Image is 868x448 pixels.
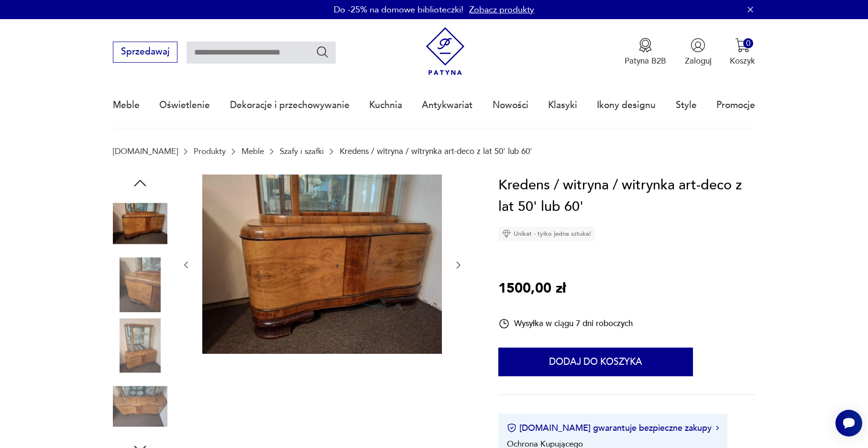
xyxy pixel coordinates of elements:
img: Zdjęcie produktu Kredens / witryna / witrynka art-deco z lat 50' lub 60' [113,318,167,373]
a: Oświetlenie [159,83,210,127]
p: Zaloguj [685,55,712,66]
iframe: Smartsupp widget button [835,410,862,437]
p: Do -25% na domowe biblioteczki! [334,4,463,16]
a: Klasyki [548,83,577,127]
img: Zdjęcie produktu Kredens / witryna / witrynka art-deco z lat 50' lub 60' [113,257,167,312]
p: 1500,00 zł [498,278,566,300]
img: Zdjęcie produktu Kredens / witryna / witrynka art-deco z lat 50' lub 60' [113,379,167,434]
button: Sprzedawaj [113,42,177,63]
h1: Kredens / witryna / witrynka art-deco z lat 50' lub 60' [498,175,755,218]
a: Meble [113,83,140,127]
button: Szukaj [316,45,330,59]
a: Meble [242,147,264,156]
p: Koszyk [730,55,755,66]
img: Zdjęcie produktu Kredens / witryna / witrynka art-deco z lat 50' lub 60' [202,175,442,354]
img: Ikonka użytkownika [691,38,705,53]
a: [DOMAIN_NAME] [113,147,178,156]
div: Unikat - tylko jedna sztuka! [498,227,595,241]
a: Sprzedawaj [113,49,177,56]
button: [DOMAIN_NAME] gwarantuje bezpieczne zakupy [507,422,719,434]
img: Ikona strzałki w prawo [716,426,719,430]
img: Ikona koszyka [735,38,750,53]
img: Ikona medalu [638,38,653,53]
img: Ikona certyfikatu [507,423,516,433]
button: Patyna B2B [625,38,666,66]
div: Wysyłka w ciągu 7 dni roboczych [498,318,633,329]
a: Antykwariat [422,83,472,127]
a: Kuchnia [369,83,402,127]
a: Dekoracje i przechowywanie [230,83,350,127]
button: 0Koszyk [730,38,755,66]
img: Ikona diamentu [502,229,511,238]
div: 0 [743,38,753,48]
button: Dodaj do koszyka [498,348,693,376]
a: Ikony designu [597,83,656,127]
img: Zdjęcie produktu Kredens / witryna / witrynka art-deco z lat 50' lub 60' [113,197,167,251]
a: Nowości [493,83,528,127]
a: Szafy i szafki [280,147,324,156]
img: Patyna - sklep z meblami i dekoracjami vintage [421,27,470,76]
button: Zaloguj [685,38,712,66]
a: Promocje [716,83,755,127]
a: Produkty [194,147,226,156]
p: Kredens / witryna / witrynka art-deco z lat 50' lub 60' [340,147,532,156]
a: Style [676,83,697,127]
a: Zobacz produkty [469,4,534,16]
p: Patyna B2B [625,55,666,66]
a: Ikona medaluPatyna B2B [625,38,666,66]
